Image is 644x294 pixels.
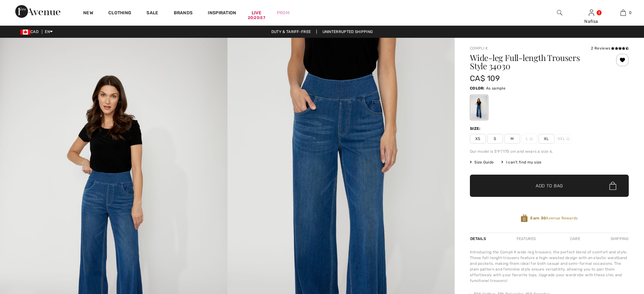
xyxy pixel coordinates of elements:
[521,134,537,144] span: L
[470,74,500,83] span: CA$ 109
[504,134,520,144] span: M
[108,10,131,17] a: Clothing
[501,159,541,165] div: I can't find my size
[470,175,629,197] button: Add to Bag
[174,10,193,17] a: Brands
[20,30,31,35] img: Canadian Dollar
[511,233,541,244] div: Features
[470,149,629,154] div: Our model is 5'9"/175 cm and wears a size 6.
[470,86,485,90] span: Color:
[556,134,572,144] span: XXL
[609,233,629,244] div: Shipping
[589,10,594,16] a: Sign In
[566,137,570,140] img: ring-m.svg
[248,15,265,21] div: 20:20:57
[629,10,632,16] span: 0
[521,214,528,223] img: Avenue Rewards
[557,9,562,17] img: search the website
[277,10,289,16] a: Prom
[607,9,639,17] a: 0
[470,46,488,50] a: Compli K
[252,10,261,16] a: Live20:20:57
[470,126,482,131] div: Size:
[620,9,626,17] img: My Bag
[146,10,158,17] a: Sale
[471,96,487,119] div: As sample
[530,216,546,220] strong: Earn 30
[576,18,607,25] div: Nafisa
[609,182,616,190] img: Bag.svg
[15,5,60,18] img: 1ère Avenue
[589,9,594,17] img: My Info
[470,249,629,284] div: Introducing the Compli K wide-leg trousers, the perfect blend of comfort and style. These full-le...
[208,10,236,17] span: Inspiration
[486,86,505,90] span: As sample
[470,233,488,244] div: Details
[591,45,629,51] div: 2 Reviews
[565,233,586,244] div: Care
[487,134,503,144] span: S
[530,215,578,221] span: Avenue Rewards
[470,54,602,70] h1: Wide-leg Full-length Trousers Style 34030
[45,30,53,34] span: EN
[470,134,486,144] span: XS
[539,134,554,144] span: XL
[20,30,41,34] span: CAD
[530,137,533,140] img: ring-m.svg
[470,159,494,165] span: Size Guide
[83,10,93,17] a: New
[536,183,563,189] span: Add to Bag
